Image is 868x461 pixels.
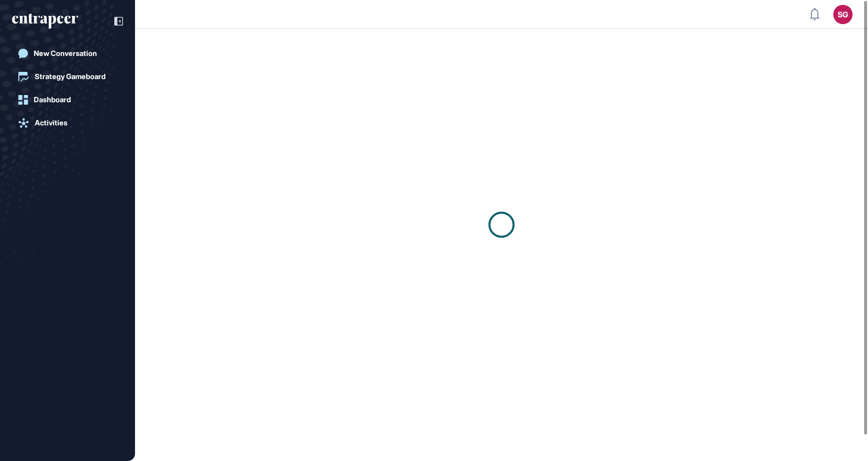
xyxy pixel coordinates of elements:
[35,119,68,127] div: Activities
[12,67,123,86] a: Strategy Gameboard
[12,14,78,29] div: entrapeer-logo
[12,44,123,63] a: New Conversation
[35,72,106,81] div: Strategy Gameboard
[833,5,853,24] button: SG
[34,95,71,104] div: Dashboard
[12,113,123,133] a: Activities
[12,90,123,109] a: Dashboard
[34,49,97,58] div: New Conversation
